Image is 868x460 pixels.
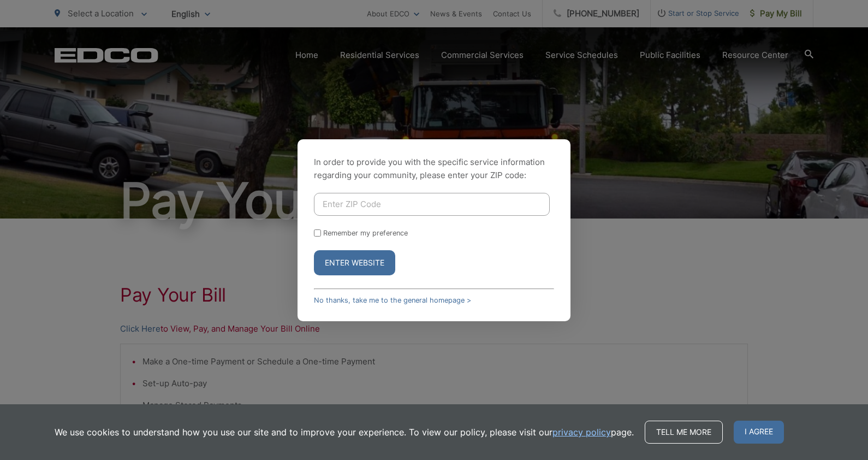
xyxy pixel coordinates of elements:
input: Enter ZIP Code [314,193,550,216]
p: We use cookies to understand how you use our site and to improve your experience. To view our pol... [55,426,634,439]
a: privacy policy [552,426,611,439]
span: I agree [734,421,784,444]
p: In order to provide you with the specific service information regarding your community, please en... [314,156,554,182]
a: Tell me more [645,421,723,444]
label: Remember my preference [323,229,408,237]
a: No thanks, take me to the general homepage > [314,296,471,304]
button: Enter Website [314,250,395,275]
